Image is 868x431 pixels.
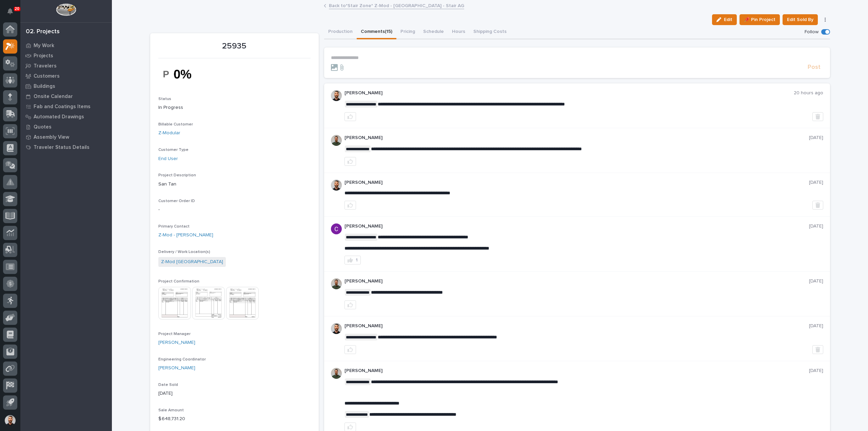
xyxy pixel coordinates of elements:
img: AATXAJw4slNr5ea0WduZQVIpKGhdapBAGQ9xVsOeEvl5=s96-c [331,135,342,146]
a: End User [158,155,178,162]
p: Traveler Status Details [34,144,90,151]
p: [DATE] [809,368,823,374]
p: My Work [34,43,54,49]
a: My Work [20,40,112,51]
span: Sale Amount [158,408,184,412]
button: like this post [344,201,356,210]
p: Assembly View [34,134,69,140]
img: AGNmyxaji213nCK4JzPdPN3H3CMBhXDSA2tJ_sy3UIa5=s96-c [331,323,342,334]
a: Automated Drawings [20,112,112,122]
p: [PERSON_NAME] [344,223,809,229]
span: Primary Contact [158,224,190,229]
button: Edit Sold By [783,14,818,25]
p: [DATE] [158,390,311,397]
a: Travelers [20,61,112,71]
span: Status [158,97,171,101]
p: - [158,206,311,213]
span: Customer Order ID [158,199,195,203]
p: [PERSON_NAME] [344,368,809,374]
img: AATXAJw4slNr5ea0WduZQVIpKGhdapBAGQ9xVsOeEvl5=s96-c [331,368,342,379]
a: Assembly View [20,132,112,142]
a: [PERSON_NAME] [158,365,195,372]
p: In Progress [158,104,311,111]
p: [DATE] [809,278,823,284]
img: Workspace Logo [56,3,76,16]
p: [DATE] [809,223,823,229]
a: Z-Mod [GEOGRAPHIC_DATA] [161,258,223,266]
button: Edit [712,14,737,25]
img: U-1en-gZaBveCFrNEMBr-GfQWCBm721FqM5gqohY6K4 [158,62,209,86]
button: Delete post [812,345,823,354]
button: Delete post [812,112,823,121]
span: 📌 Pin Project [744,16,775,24]
span: Edit [724,17,732,23]
p: [PERSON_NAME] [344,323,809,329]
button: Hours [448,25,469,39]
span: Project Confirmation [158,279,199,283]
p: Follow [805,29,818,35]
button: Production [324,25,357,39]
p: [PERSON_NAME] [344,90,794,96]
p: 25935 [158,41,311,51]
button: like this post [344,300,356,309]
a: Z-Modular [158,130,180,137]
span: Engineering Coordinator [158,357,206,361]
p: 20 [15,6,19,11]
p: Projects [34,53,53,59]
div: 02. Projects [26,28,60,36]
span: Billable Customer [158,122,193,126]
span: Edit Sold By [787,16,813,24]
p: Automated Drawings [34,114,84,120]
button: Comments (15) [357,25,396,39]
button: like this post [344,345,356,354]
p: Fab and Coatings Items [34,104,91,110]
a: Z-Mod - [PERSON_NAME] [158,232,213,239]
div: 1 [356,258,358,262]
p: Customers [34,73,60,79]
p: [DATE] [809,323,823,329]
img: AGNmyxaji213nCK4JzPdPN3H3CMBhXDSA2tJ_sy3UIa5=s96-c [331,180,342,191]
p: [DATE] [809,180,823,185]
img: AGNmyxaji213nCK4JzPdPN3H3CMBhXDSA2tJ_sy3UIa5=s96-c [331,90,342,101]
span: Post [808,63,821,71]
button: Schedule [419,25,448,39]
span: Project Manager [158,332,191,336]
button: like this post [344,157,356,166]
img: AItbvmm9XFGwq9MR7ZO9lVE1d7-1VhVxQizPsTd1Fh95=s96-c [331,223,342,234]
span: Delivery / Work Location(s) [158,250,210,254]
div: Notifications20 [8,8,17,19]
p: Quotes [34,124,52,130]
p: [PERSON_NAME] [344,180,809,185]
a: Customers [20,71,112,81]
a: Back to*Stair Zone* Z-Mod - [GEOGRAPHIC_DATA] - Stair AG [329,1,464,9]
button: Notifications [3,4,17,18]
p: 20 hours ago [794,90,823,96]
p: $ 648,731.20 [158,415,311,423]
button: like this post [344,112,356,121]
button: Delete post [812,201,823,210]
a: Buildings [20,81,112,91]
p: [PERSON_NAME] [344,135,809,141]
a: Onsite Calendar [20,91,112,101]
a: Fab and Coatings Items [20,101,112,112]
span: Customer Type [158,148,189,152]
p: San Tan [158,181,311,188]
a: Quotes [20,122,112,132]
p: [DATE] [809,135,823,141]
p: Onsite Calendar [34,94,73,100]
button: Pricing [396,25,419,39]
p: Buildings [34,83,55,90]
a: Projects [20,51,112,61]
a: Traveler Status Details [20,142,112,152]
button: Shipping Costs [469,25,511,39]
button: 1 [344,256,361,265]
a: [PERSON_NAME] [158,339,195,346]
button: 📌 Pin Project [739,14,780,25]
span: Date Sold [158,383,178,387]
img: AATXAJw4slNr5ea0WduZQVIpKGhdapBAGQ9xVsOeEvl5=s96-c [331,278,342,289]
p: Travelers [34,63,57,69]
button: Post [805,63,823,71]
span: Project Description [158,173,196,177]
p: [PERSON_NAME] [344,278,809,284]
button: users-avatar [3,413,17,428]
